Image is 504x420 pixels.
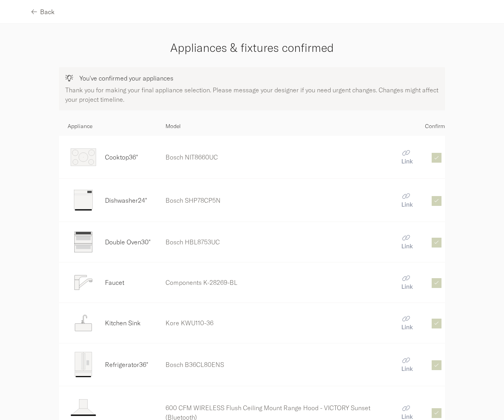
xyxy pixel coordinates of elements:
[401,365,413,372] span: Link
[105,152,138,162] p: Cooktop 36"
[68,267,99,298] img: media%2Fgeneric_appliance_faucet.svg
[399,234,413,249] a: Link
[399,274,413,290] a: Link
[166,121,387,131] p: Model
[105,318,141,328] p: Kitchen Sink
[31,3,55,20] button: Back
[401,242,413,249] span: Link
[68,226,99,258] img: media%2Fgeneric_appliance_doubleoven.svg
[105,360,148,369] p: Refrigerator 36"
[399,356,413,372] a: Link
[401,282,413,290] span: Link
[68,121,157,131] p: Appliance
[166,360,387,369] p: Bosch B36CL80ENS
[68,140,99,174] img: media%2FCooktop-f29c.svg
[401,413,413,420] span: Link
[399,404,413,420] a: Link
[166,237,387,247] p: Bosch HBL8753UC
[65,85,439,104] p: Thank you for making your final appliance selection. Please message your designer if you need urg...
[166,152,387,162] p: Bosch NIT8660UC
[65,73,439,83] p: You've confirmed your appliances
[166,318,387,328] p: Kore KWU110-36
[105,196,147,205] p: Dishwasher 24"
[68,348,99,381] img: media%2FRefrigerator-5c4d.svg
[401,200,413,208] span: Link
[399,315,413,330] a: Link
[105,278,124,287] p: Faucet
[399,149,413,165] a: Link
[401,323,413,330] span: Link
[68,183,99,217] img: media%2F02-dishwasher-a0e5-5402.svg
[166,278,387,287] p: Components K-28269-BL
[166,196,387,205] p: Bosch SHP78CP5N
[68,307,99,339] img: media%2Fgeneric_appliance_sink.svg
[31,39,474,56] h3: Appliances & fixtures confirmed
[40,9,55,15] span: Back
[425,121,445,131] p: Confirm
[401,157,413,165] span: Link
[105,237,151,247] p: Double Oven 30"
[399,192,413,208] a: Link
